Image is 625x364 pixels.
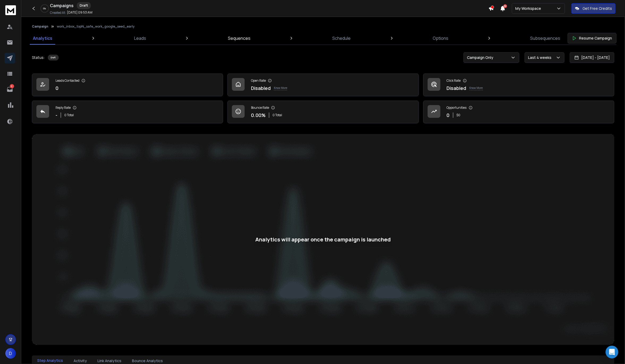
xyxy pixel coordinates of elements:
[447,111,450,119] p: 0
[447,84,466,92] p: Disabled
[5,348,16,359] button: D
[467,55,495,60] p: Campaign Only
[251,111,266,119] p: 0.00 %
[32,134,614,345] img: No Data
[10,84,14,88] p: 6
[606,346,618,358] div: Open Intercom Messenger
[503,4,507,8] span: 50
[227,73,419,96] a: Open RateDisabledKnow More
[256,236,391,243] div: Analytics will appear once the campaign is launched
[64,113,74,117] p: 0 Total
[515,6,543,11] p: My Workspace
[527,32,563,45] a: Subsequences
[77,2,91,9] div: Draft
[251,79,266,83] p: Open Rate
[56,111,57,119] p: -
[447,79,461,83] p: Click Rate
[430,32,452,45] a: Options
[251,106,269,110] p: Bounce Rate
[67,10,92,15] p: [DATE] 09:53 AM
[423,101,614,123] a: Opportunities0$0
[329,32,354,45] a: Schedule
[228,35,250,41] p: Sequences
[30,32,56,45] a: Analytics
[570,52,614,63] button: [DATE] - [DATE]
[470,86,483,90] p: Know More
[251,84,271,92] p: Disabled
[57,24,134,29] p: work_inbox_topN_safe_work_google_seed_early
[571,3,616,14] button: Get Free Credits
[273,113,282,117] p: 0 Total
[447,106,467,110] p: Opportunities
[32,101,223,123] a: Reply Rate-0 Total
[227,101,419,123] a: Bounce Rate0.00%0 Total
[5,84,15,95] a: 6
[33,35,52,41] p: Analytics
[56,79,79,83] p: Leads Contacted
[333,35,351,41] p: Schedule
[50,11,66,15] p: Created At:
[131,32,149,45] a: Leads
[274,86,287,90] p: Know More
[457,113,461,117] p: $ 0
[56,106,71,110] p: Reply Rate
[43,7,46,10] p: 0 %
[568,33,617,44] button: Resume Campaign
[56,84,58,92] p: 0
[32,24,48,29] button: Campaign
[5,5,16,15] img: logo
[32,73,223,96] a: Leads Contacted0
[583,6,612,11] p: Get Free Credits
[134,35,146,41] p: Leads
[423,73,614,96] a: Click RateDisabledKnow More
[48,55,59,60] div: Draft
[50,2,74,9] h1: Campaigns
[32,55,45,60] p: Status:
[433,35,448,41] p: Options
[225,32,254,45] a: Sequences
[528,55,554,60] p: Last 4 weeks
[530,35,560,41] p: Subsequences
